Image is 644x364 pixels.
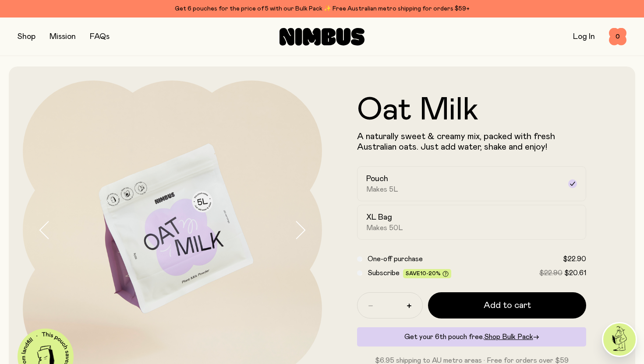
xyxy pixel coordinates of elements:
a: Mission [50,33,76,41]
a: FAQs [90,33,110,41]
span: Subscribe [368,269,400,276]
span: Makes 50L [366,224,403,232]
p: A naturally sweet & creamy mix, packed with fresh Australian oats. Just add water, shake and enjoy! [357,131,586,152]
img: agent [603,323,636,356]
span: Add to cart [484,299,531,311]
a: Log In [573,33,595,41]
div: Get your 6th pouch free. [357,327,586,346]
span: 10-20% [420,271,441,276]
div: Get 6 pouches for the price of 5 with our Bulk Pack ✨ Free Australian metro shipping for orders $59+ [18,3,626,14]
h1: Oat Milk [357,94,586,126]
span: Shop Bulk Pack [484,333,533,340]
a: Shop Bulk Pack→ [484,333,539,340]
h2: Pouch [366,174,388,184]
h2: XL Bag [366,212,392,223]
span: $22.90 [563,255,586,262]
span: One-off purchase [368,255,423,262]
button: 0 [609,28,626,45]
span: Save [406,271,449,277]
button: Add to cart [428,292,586,318]
span: Makes 5L [366,185,398,194]
span: $22.90 [539,269,563,276]
span: $20.61 [564,269,586,276]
